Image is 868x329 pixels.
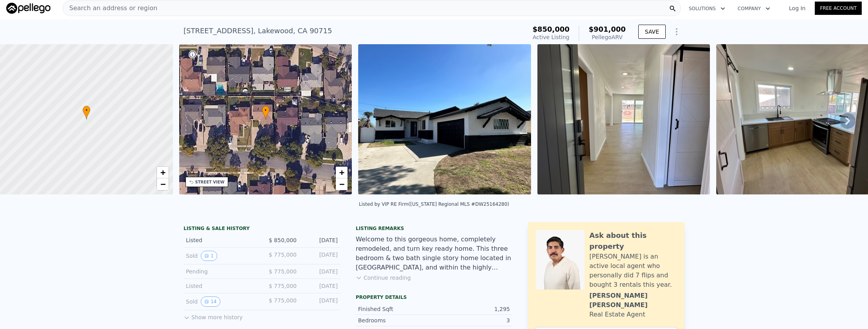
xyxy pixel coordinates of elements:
a: Zoom out [157,178,169,190]
div: [DATE] [303,268,338,275]
button: View historical data [201,297,220,307]
div: Pellego ARV [589,33,626,41]
div: • [83,106,90,119]
a: Log In [780,4,815,12]
span: $ 775,000 [269,268,297,275]
div: LISTING & SALE HISTORY [184,225,340,233]
div: [DATE] [303,251,338,261]
span: − [339,179,344,189]
span: • [83,107,90,114]
div: Welcome to this gorgeous home, completely remodeled, and turn key ready home. This three bedroom ... [356,235,512,272]
div: Bedrooms [358,316,434,324]
div: [STREET_ADDRESS] , Lakewood , CA 90715 [184,25,332,36]
span: + [339,167,344,177]
span: $ 850,000 [269,237,297,243]
div: Pending [186,268,256,275]
div: Sold [186,251,256,261]
img: Pellego [6,3,50,14]
img: Sale: 167242015 Parcel: 47420818 [537,44,710,194]
button: Show Options [669,24,684,40]
span: + [160,167,165,177]
span: Search an address or region [63,4,157,13]
a: Zoom in [336,167,348,178]
div: [DATE] [303,297,338,307]
div: 1,295 [434,305,510,313]
div: [PERSON_NAME] is an active local agent who personally did 7 flips and bought 3 rentals this year. [589,252,677,289]
span: $ 775,000 [269,252,297,258]
div: Real Estate Agent [589,310,645,319]
span: $ 775,000 [269,283,297,289]
div: [DATE] [303,282,338,290]
span: $850,000 [533,25,570,33]
button: Show more history [184,310,243,321]
div: [DATE] [303,236,338,244]
div: Property details [356,294,512,300]
div: • [262,106,270,119]
span: Active Listing [533,34,569,40]
span: $901,000 [589,25,626,33]
div: Listed [186,282,256,290]
button: Company [731,2,776,16]
button: Continue reading [356,274,411,282]
span: $ 775,000 [269,297,297,304]
span: − [160,179,165,189]
button: View historical data [201,251,217,261]
div: [PERSON_NAME] [PERSON_NAME] [589,291,677,310]
div: STREET VIEW [195,179,225,185]
div: Finished Sqft [358,305,434,313]
button: Solutions [683,2,731,16]
button: SAVE [638,25,666,39]
div: Sold [186,297,256,307]
img: Sale: 167242015 Parcel: 47420818 [358,44,531,194]
div: Listed [186,236,256,244]
div: Listed by VIP RE Firm ([US_STATE] Regional MLS #DW25164280) [359,201,509,207]
span: • [262,107,270,114]
a: Zoom out [336,178,348,190]
div: Ask about this property [589,230,677,252]
a: Zoom in [157,167,169,178]
div: Listing remarks [356,225,512,232]
a: Free Account [815,2,862,15]
div: 3 [434,316,510,324]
